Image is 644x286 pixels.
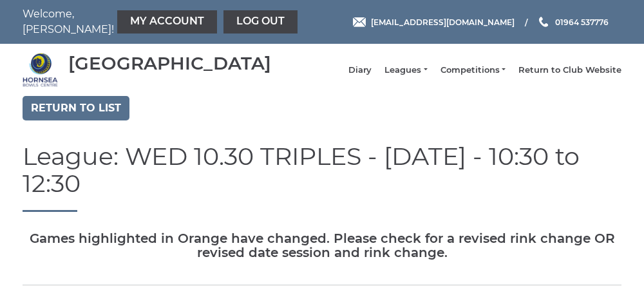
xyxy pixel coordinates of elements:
[371,17,515,26] span: [EMAIL_ADDRESS][DOMAIN_NAME]
[23,143,621,212] h1: League: WED 10.30 TRIPLES - [DATE] - 10:30 to 12:30
[539,17,548,27] img: Phone us
[384,64,427,76] a: Leagues
[348,64,372,76] a: Diary
[117,10,217,33] a: My Account
[68,53,271,73] div: [GEOGRAPHIC_DATA]
[555,17,609,26] span: 01964 537776
[353,16,515,28] a: Email [EMAIL_ADDRESS][DOMAIN_NAME]
[23,6,261,37] nav: Welcome, [PERSON_NAME]!
[440,64,506,76] a: Competitions
[23,231,621,260] h5: Games highlighted in Orange have changed. Please check for a revised rink change OR revised date ...
[518,64,621,76] a: Return to Club Website
[23,96,129,120] a: Return to list
[353,17,366,27] img: Email
[223,10,298,33] a: Log out
[537,16,609,28] a: Phone us 01964 537776
[23,52,58,88] img: Hornsea Bowls Centre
